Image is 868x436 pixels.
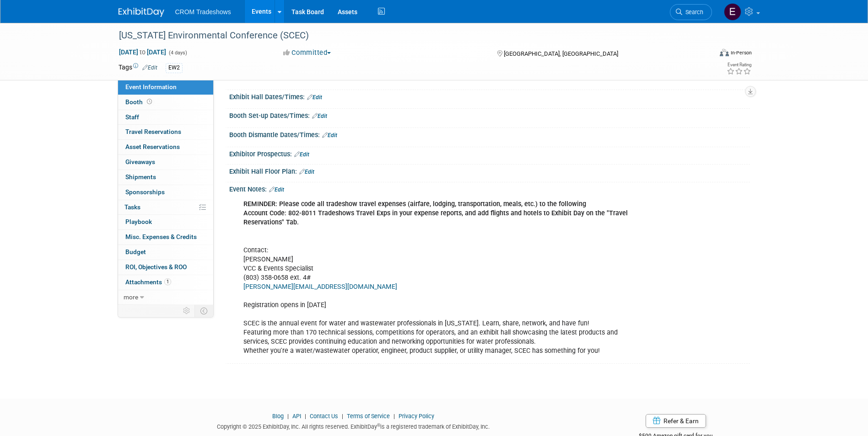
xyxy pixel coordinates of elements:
[125,263,187,271] span: ROI, Objectives & ROO
[294,151,309,158] a: Edit
[119,420,589,431] div: Copyright © 2025 ExhibitDay, Inc. All rights reserved. ExhibitDay is a registered trademark of Ex...
[285,413,291,420] span: |
[118,140,213,154] a: Asset Reservations
[118,290,213,305] a: more
[646,414,706,428] a: Refer & Earn
[658,48,752,61] div: Event Format
[292,413,301,420] a: API
[730,49,752,56] div: In-Person
[125,218,152,225] span: Playbook
[118,185,213,200] a: Sponsorships
[682,9,703,16] span: Search
[116,27,698,44] div: [US_STATE] Environmental Conference (SCEC)
[322,132,337,138] a: Edit
[118,170,213,185] a: Shipments
[229,90,750,102] div: Exhibit Hall Dates/Times:
[377,423,380,428] sup: ®
[125,113,139,121] span: Staff
[280,48,334,58] button: Committed
[118,200,213,215] a: Tasks
[720,49,729,56] img: Format-Inperson.png
[194,305,213,317] td: Toggle Event Tabs
[138,48,147,56] span: to
[145,98,154,105] span: Booth not reserved yet
[504,50,618,57] span: [GEOGRAPHIC_DATA], [GEOGRAPHIC_DATA]
[269,186,284,193] a: Edit
[125,83,177,90] span: Event Information
[125,278,171,286] span: Attachments
[399,413,434,420] a: Privacy Policy
[124,293,138,301] span: more
[229,109,750,121] div: Booth Set-up Dates/Times:
[124,203,140,211] span: Tasks
[272,413,284,420] a: Blog
[119,48,167,56] span: [DATE] [DATE]
[727,63,751,67] div: Event Rating
[229,128,750,140] div: Booth Dismantle Dates/Times:
[118,95,213,110] a: Booth
[125,158,155,165] span: Giveaways
[125,128,181,135] span: Travel Reservations
[125,248,146,255] span: Budget
[118,230,213,245] a: Misc. Expenses & Credits
[670,4,712,20] a: Search
[125,233,197,240] span: Misc. Expenses & Credits
[166,63,183,73] div: EW2
[724,3,741,21] img: Emily Williams
[312,113,327,119] a: Edit
[125,98,154,106] span: Booth
[229,147,750,159] div: Exhibitor Prospectus:
[179,305,195,317] td: Personalize Event Tab Strip
[243,283,397,291] a: [PERSON_NAME][EMAIL_ADDRESS][DOMAIN_NAME]
[310,413,338,420] a: Contact Us
[118,155,213,170] a: Giveaways
[164,278,171,285] span: 1
[229,165,750,176] div: Exhibit Hall Floor Plan:
[118,245,213,260] a: Budget
[125,188,165,196] span: Sponsorships
[347,413,390,420] a: Terms of Service
[168,50,187,56] span: (4 days)
[119,63,157,73] td: Tags
[118,110,213,125] a: Staff
[175,8,231,16] span: CROM Tradeshows
[118,80,213,95] a: Event Information
[237,195,649,360] div: Contact: [PERSON_NAME] VCC & Events Specialist (803) 358-0658 ext. 4# Registration opens in [DATE...
[302,413,308,420] span: |
[307,94,322,101] a: Edit
[229,182,750,194] div: Event Notes:
[125,173,156,181] span: Shipments
[118,260,213,275] a: ROI, Objectives & ROO
[391,413,397,420] span: |
[118,215,213,229] a: Playbook
[118,125,213,139] a: Travel Reservations
[243,200,628,226] b: REMINDER: Please code all tradeshow travel expenses (airfare, lodging, transportation, meals, etc...
[125,143,180,150] span: Asset Reservations
[142,64,157,71] a: Edit
[340,413,345,420] span: |
[119,8,164,17] img: ExhibitDay
[118,275,213,290] a: Attachments1
[299,169,314,175] a: Edit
